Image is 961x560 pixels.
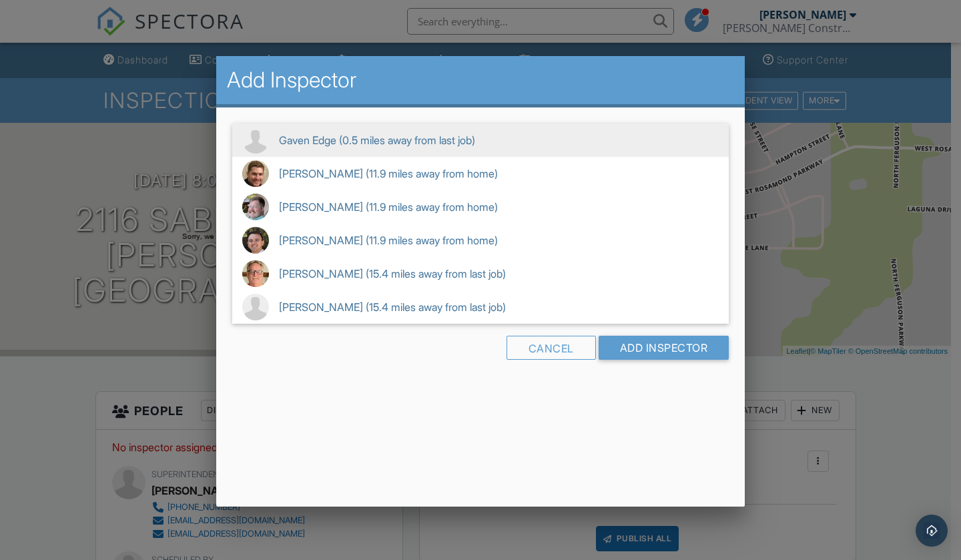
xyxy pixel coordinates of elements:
span: [PERSON_NAME] (15.4 miles away from last job) [232,290,729,324]
h2: Add Inspector [227,67,734,93]
span: [PERSON_NAME] (15.4 miles away from last job) [232,257,729,290]
img: default-user-f0147aede5fd5fa78ca7ade42f37bd4542148d508eef1c3d3ea960f66861d68b.jpg [242,127,269,154]
img: russell.jpg [242,160,269,187]
span: [PERSON_NAME] (11.9 miles away from home) [232,224,729,257]
img: img0023.jpg [242,194,269,220]
input: Add Inspector [599,336,729,360]
img: ken1.jpg [242,260,269,287]
img: default-user-f0147aede5fd5fa78ca7ade42f37bd4542148d508eef1c3d3ea960f66861d68b.jpg [242,294,269,320]
img: meee.jpg [242,227,269,254]
div: Open Intercom Messenger [916,515,948,547]
div: Cancel [507,336,596,360]
span: [PERSON_NAME] (11.9 miles away from home) [232,190,729,224]
span: Gaven Edge (0.5 miles away from last job) [232,123,729,157]
span: [PERSON_NAME] (11.9 miles away from home) [232,157,729,190]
